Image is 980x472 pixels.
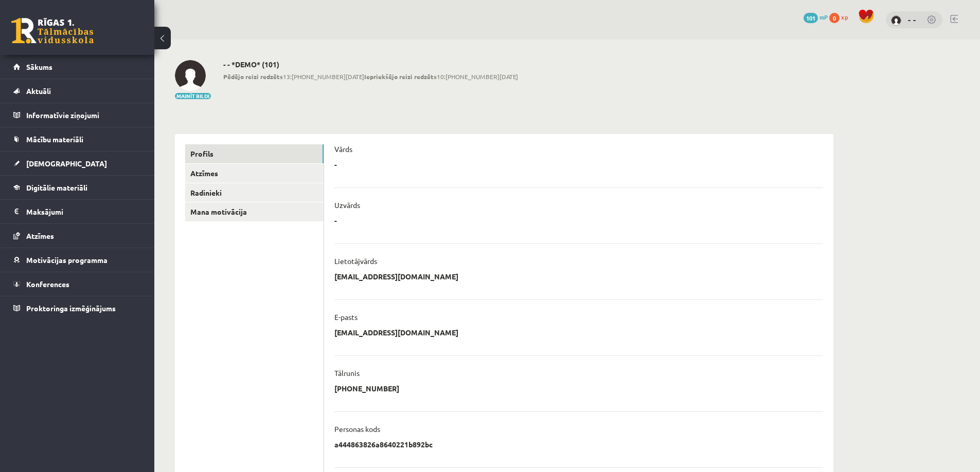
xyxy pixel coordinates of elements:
[26,62,52,71] span: Sākums
[334,440,433,449] p: a444863826a8640221b892bc
[13,296,141,320] a: Proktoringa izmēģinājums
[223,72,518,81] span: 13:[PHONE_NUMBER][DATE] 10:[PHONE_NUMBER][DATE]
[185,202,324,221] a: Mana motivācija
[26,279,69,289] span: Konferences
[175,93,211,99] button: Mainīt bildi
[13,224,141,248] a: Atzīmes
[13,248,141,272] a: Motivācijas programma
[334,256,377,266] p: Lietotājvārds
[364,72,437,81] b: Iepriekšējo reizi redzēts
[26,231,54,240] span: Atzīmes
[26,135,83,144] span: Mācību materiāli
[334,328,458,337] p: [EMAIL_ADDRESS][DOMAIN_NAME]
[223,72,283,81] b: Pēdējo reizi redzēts
[819,13,828,21] span: mP
[13,103,141,127] a: Informatīvie ziņojumi
[185,144,324,163] a: Profils
[185,183,324,202] a: Radinieki
[334,200,360,210] p: Uzvārds
[804,13,818,23] span: 101
[334,384,399,393] p: [PHONE_NUMBER]
[11,18,94,44] a: Rīgas 1. Tālmācības vidusskola
[829,13,853,21] a: 0 xp
[13,55,141,79] a: Sākums
[13,200,141,223] a: Maksājumi
[26,103,141,127] legend: Informatīvie ziņojumi
[829,13,840,23] span: 0
[13,79,141,103] a: Aktuāli
[334,424,380,433] p: Personas kods
[908,14,916,25] a: - -
[185,164,324,183] a: Atzīmes
[13,272,141,296] a: Konferences
[175,60,206,91] img: - -
[26,159,107,168] span: [DEMOGRAPHIC_DATA]
[334,216,337,225] p: -
[26,304,116,313] span: Proktoringa izmēģinājums
[334,312,358,322] p: E-pasts
[334,272,458,281] p: [EMAIL_ADDRESS][DOMAIN_NAME]
[26,255,108,265] span: Motivācijas programma
[13,176,141,199] a: Digitālie materiāli
[13,152,141,175] a: [DEMOGRAPHIC_DATA]
[841,13,848,21] span: xp
[891,15,901,26] img: - -
[26,200,141,223] legend: Maksājumi
[334,160,337,169] p: -
[804,13,828,21] a: 101 mP
[334,368,360,377] p: Tālrunis
[26,86,51,96] span: Aktuāli
[13,127,141,151] a: Mācību materiāli
[26,183,87,192] span: Digitālie materiāli
[223,60,518,69] h2: - - *DEMO* (101)
[334,144,352,154] p: Vārds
